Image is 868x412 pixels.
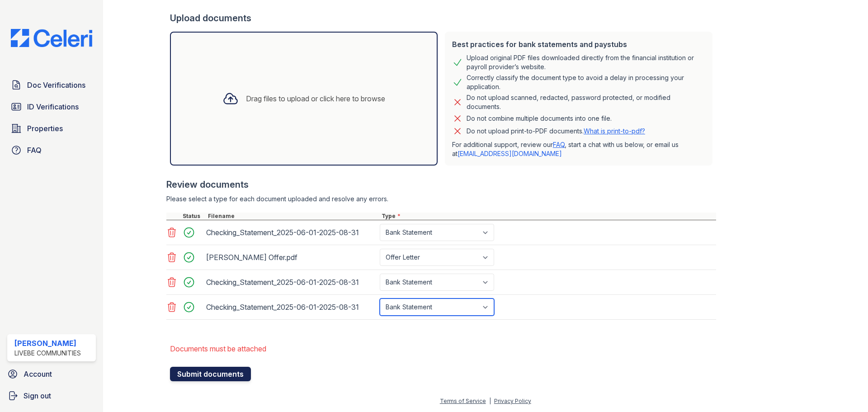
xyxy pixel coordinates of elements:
div: Drag files to upload or click here to browse [246,93,385,104]
div: Do not combine multiple documents into one file. [467,113,612,124]
div: [PERSON_NAME] Offer.pdf [206,250,376,265]
a: Privacy Policy [494,398,531,404]
div: Type [380,213,716,220]
a: FAQ [7,141,96,159]
div: Checking_Statement_2025-06-01-2025-08-31 [206,225,376,240]
a: Doc Verifications [7,76,96,94]
div: Review documents [166,178,716,191]
div: Status [181,213,206,220]
div: Upload original PDF files downloaded directly from the financial institution or payroll provider’... [467,53,705,71]
div: Filename [206,213,380,220]
span: ID Verifications [27,101,79,112]
div: Do not upload scanned, redacted, password protected, or modified documents. [467,93,705,111]
a: [EMAIL_ADDRESS][DOMAIN_NAME] [458,150,562,157]
a: Sign out [4,387,99,405]
div: Please select a type for each document uploaded and resolve any errors. [166,194,716,204]
a: What is print-to-pdf? [584,127,645,135]
div: Checking_Statement_2025-06-01-2025-08-31 [206,300,376,314]
span: Doc Verifications [27,80,85,90]
p: Do not upload print-to-PDF documents. [467,127,645,136]
a: ID Verifications [7,98,96,116]
a: Properties [7,119,96,137]
a: Account [4,365,99,383]
div: LiveBe Communities [14,349,81,358]
p: For additional support, review our , start a chat with us below, or email us at [452,140,705,158]
a: FAQ [553,141,565,148]
div: Correctly classify the document type to avoid a delay in processing your application. [467,73,705,91]
span: FAQ [27,145,42,156]
div: | [489,398,491,404]
span: Sign out [24,390,51,401]
a: Terms of Service [440,398,486,404]
li: Documents must be attached [170,340,716,358]
img: CE_Logo_Blue-a8612792a0a2168367f1c8372b55b34899dd931a85d93a1a3d3e32e68fde9ad4.png [4,29,99,47]
div: Checking_Statement_2025-06-01-2025-08-31 [206,275,376,289]
button: Submit documents [170,367,251,381]
div: [PERSON_NAME] [14,338,81,349]
span: Properties [27,123,63,134]
div: Upload documents [170,12,716,24]
span: Account [24,369,52,379]
div: Best practices for bank statements and paystubs [452,39,705,50]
